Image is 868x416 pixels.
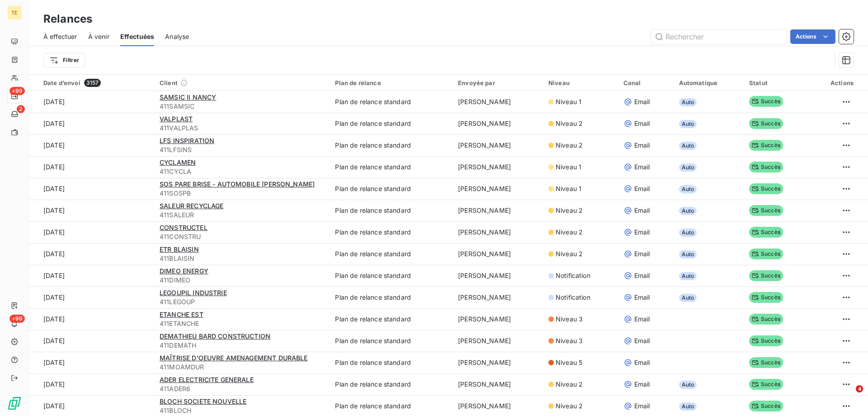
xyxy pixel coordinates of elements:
[749,140,783,151] span: Succès
[679,250,697,258] span: Auto
[160,158,196,166] span: CYCLAMEN
[679,229,697,237] span: Auto
[29,373,154,395] td: [DATE]
[43,79,149,87] div: Date d’envoi
[9,87,25,95] span: +99
[330,134,453,156] td: Plan de relance standard
[749,249,783,259] span: Succès
[330,91,453,113] td: Plan de relance standard
[556,228,583,237] span: Niveau 2
[634,380,650,389] span: Email
[749,314,783,325] span: Succès
[29,243,154,265] td: [DATE]
[160,297,324,306] span: 411LEGOUP
[160,332,270,340] span: DEMATHIEU BARD CONSTRUCTION
[634,336,650,345] span: Email
[453,221,543,243] td: [PERSON_NAME]
[160,224,208,231] span: CONSTRUCTEL
[634,97,650,106] span: Email
[29,308,154,330] td: [DATE]
[679,294,697,302] span: Auto
[556,271,590,280] span: Notification
[749,183,783,194] span: Succès
[556,249,583,258] span: Niveau 2
[160,289,227,296] span: LEGOUPIL INDUSTRIE
[749,292,783,303] span: Succès
[160,137,214,144] span: LFS INSPIRATION
[160,341,324,350] span: 411DEMATH
[749,401,783,411] span: Succès
[453,308,543,330] td: [PERSON_NAME]
[29,156,154,178] td: [DATE]
[29,221,154,243] td: [DATE]
[634,119,650,128] span: Email
[679,120,697,128] span: Auto
[749,357,783,368] span: Succès
[330,200,453,221] td: Plan de relance standard
[120,32,155,41] span: Effectuées
[749,162,783,172] span: Succès
[679,381,697,389] span: Auto
[679,402,697,411] span: Auto
[749,205,783,216] span: Succès
[634,228,650,237] span: Email
[160,145,324,154] span: 411LFSINS
[749,96,783,107] span: Succès
[160,102,324,111] span: 411SAMSIC
[84,79,101,87] span: 3157
[556,97,581,106] span: Niveau 1
[679,79,738,86] div: Automatique
[330,113,453,134] td: Plan de relance standard
[29,265,154,287] td: [DATE]
[43,53,85,67] button: Filtrer
[160,93,216,101] span: SAMSIC II NANCY
[160,167,324,176] span: 411CYCLA
[679,142,697,150] span: Auto
[634,184,650,193] span: Email
[556,336,583,345] span: Niveau 3
[556,184,581,193] span: Niveau 1
[29,352,154,373] td: [DATE]
[453,91,543,113] td: [PERSON_NAME]
[335,79,447,86] div: Plan de relance
[330,287,453,308] td: Plan de relance standard
[160,376,254,383] span: ADER ELECTRICITE GENERALE
[634,206,650,215] span: Email
[634,293,650,302] span: Email
[812,79,854,86] div: Actions
[556,206,583,215] span: Niveau 2
[651,29,787,44] input: Rechercher
[749,270,783,281] span: Succès
[634,402,650,411] span: Email
[160,189,324,198] span: 411SOSPB
[160,79,178,86] span: Client
[43,32,77,41] span: À effectuer
[749,335,783,346] span: Succès
[330,221,453,243] td: Plan de relance standard
[29,134,154,156] td: [DATE]
[634,249,650,258] span: Email
[556,293,590,302] span: Notification
[679,98,697,106] span: Auto
[330,156,453,178] td: Plan de relance standard
[453,287,543,308] td: [PERSON_NAME]
[453,373,543,395] td: [PERSON_NAME]
[29,91,154,113] td: [DATE]
[165,32,189,41] span: Analyse
[623,79,668,86] div: Canal
[160,267,208,275] span: DIMEO ENERGY
[749,379,783,390] span: Succès
[160,254,324,263] span: 411BLAISIN
[7,396,22,411] img: Logo LeanPay
[749,227,783,238] span: Succès
[160,202,223,210] span: SALEUR RECYCLAGE
[29,113,154,134] td: [DATE]
[160,210,324,220] span: 411SALEUR
[160,115,193,123] span: VALPLAST
[790,29,835,44] button: Actions
[556,315,583,324] span: Niveau 3
[88,32,109,41] span: À venir
[330,265,453,287] td: Plan de relance standard
[330,308,453,330] td: Plan de relance standard
[330,330,453,352] td: Plan de relance standard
